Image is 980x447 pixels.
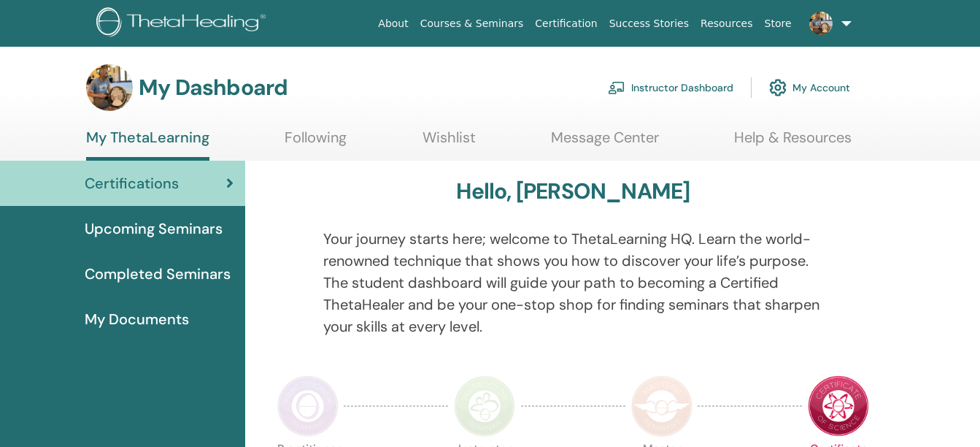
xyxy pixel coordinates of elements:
p: Your journey starts here; welcome to ThetaLearning HQ. Learn the world-renowned technique that sh... [323,228,822,337]
img: default.jpg [809,12,833,35]
a: My ThetaLearning [86,129,209,161]
span: Upcoming Seminars [85,218,223,240]
span: Certifications [85,172,179,194]
a: Resources [695,10,759,37]
img: Instructor [454,375,515,437]
a: Wishlist [423,129,476,157]
img: logo.png [96,7,271,40]
a: Success Stories [603,10,695,37]
a: Message Center [551,129,659,157]
a: Instructor Dashboard [608,72,733,104]
img: Practitioner [277,375,339,437]
a: My Account [769,72,850,104]
a: About [372,10,414,37]
img: chalkboard-teacher.svg [608,81,625,94]
img: cog.svg [769,75,787,100]
span: My Documents [85,308,189,330]
a: Help & Resources [734,129,852,157]
h3: Hello, [PERSON_NAME] [456,178,690,205]
span: Completed Seminars [85,263,231,285]
a: Store [759,10,798,37]
img: Certificate of Science [808,375,869,437]
img: Master [631,375,692,437]
a: Certification [529,10,603,37]
h3: My Dashboard [139,74,288,101]
a: Courses & Seminars [414,10,530,37]
a: Following [285,129,347,157]
img: default.jpg [86,64,133,111]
